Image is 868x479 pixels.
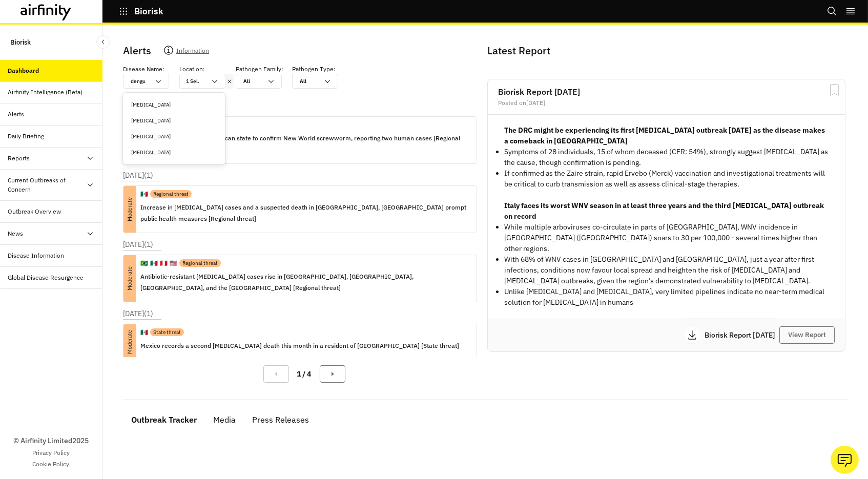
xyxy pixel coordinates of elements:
[8,110,25,119] div: Alerts
[123,308,153,319] p: [DATE] ( 1 )
[153,190,189,198] p: Regional threat
[107,203,153,216] p: Moderate
[134,7,163,16] p: Biorisk
[828,84,841,96] svg: Bookmark Report
[140,328,148,337] p: 🇲🇽
[504,286,829,308] p: Unlike [MEDICAL_DATA] and [MEDICAL_DATA], very limited pipelines indicate no near-term medical so...
[112,336,148,348] p: Moderate
[32,448,70,457] a: Privacy Policy
[180,74,211,88] div: 1 Sel.
[107,272,153,285] p: Moderate
[33,460,70,469] a: Cookie Policy
[252,412,309,427] div: Press Releases
[827,3,837,20] button: Search
[504,126,825,145] strong: The DRC might be experiencing its first [MEDICAL_DATA] outbreak [DATE] as the disease makes a com...
[236,65,283,74] p: Pathogen Family :
[504,222,829,254] p: While multiple arboviruses co-circulate in parts of [GEOGRAPHIC_DATA], WNV incidence in [GEOGRAPH...
[140,202,468,224] p: Increase in [MEDICAL_DATA] cases and a suspected death in [GEOGRAPHIC_DATA], [GEOGRAPHIC_DATA] pr...
[123,65,164,74] p: Disease Name :
[140,271,468,294] p: Antibiotic-resistant [MEDICAL_DATA] cases rise in [GEOGRAPHIC_DATA], [GEOGRAPHIC_DATA], [GEOGRAPH...
[140,133,468,155] p: Yucatán becomes fourth Mexican state to confirm New World screwworm, reporting two human cases [R...
[179,65,205,74] p: Location :
[176,45,209,59] p: Information
[831,446,859,474] button: Ask our analysts
[123,43,151,58] p: Alerts
[131,133,217,140] div: [MEDICAL_DATA]
[153,328,181,336] p: State threat
[498,88,835,96] h2: Biorisk Report [DATE]
[131,101,217,109] div: [MEDICAL_DATA]
[96,35,110,49] button: Close Sidebar
[13,435,89,446] p: © Airfinity Limited 2025
[160,259,168,268] p: 🇵🇪
[140,259,148,268] p: 🇧🇷
[10,33,31,52] p: Biorisk
[8,66,39,75] div: Dashboard
[498,100,835,106] div: Posted on [DATE]
[182,259,218,267] p: Regional threat
[213,412,236,427] div: Media
[123,239,153,250] p: [DATE] ( 1 )
[170,259,177,268] p: 🇺🇸
[8,132,45,141] div: Daily Briefing
[8,154,30,163] div: Reports
[131,149,217,156] div: [MEDICAL_DATA]
[504,147,829,168] p: Symptoms of 28 individuals, 15 of whom deceased (CFR: 54%), strongly suggest [MEDICAL_DATA] as th...
[119,3,163,20] button: Biorisk
[8,88,83,97] div: Airfinity Intelligence (Beta)
[297,369,312,380] p: 1 / 4
[140,340,459,351] p: Mexico records a second [MEDICAL_DATA] death this month in a resident of [GEOGRAPHIC_DATA] [State...
[131,412,197,427] div: Outbreak Tracker
[140,190,148,199] p: 🇲🇽
[131,117,217,124] div: [MEDICAL_DATA]
[292,65,336,74] p: Pathogen Type :
[487,43,843,58] p: Latest Report
[123,170,153,181] p: [DATE] ( 1 )
[504,168,829,190] p: If confirmed as the Zaire strain, rapid Ervebo (Merck) vaccination and investigational treatments...
[8,229,24,238] div: News
[8,207,61,216] div: Outbreak Overview
[150,259,158,268] p: 🇲🇽
[8,273,84,282] div: Global Disease Resurgence
[8,176,86,194] div: Current Outbreaks of Concern
[779,326,835,344] button: View Report
[320,365,345,383] button: Next Page
[504,254,829,286] p: With 68% of WNV cases in [GEOGRAPHIC_DATA] and [GEOGRAPHIC_DATA], just a year after first infecti...
[705,331,779,339] p: Biorisk Report [DATE]
[504,201,824,221] strong: Italy faces its worst WNV season in at least three years and the third [MEDICAL_DATA] outbreak on...
[263,365,289,383] button: Previous Page
[8,251,65,260] div: Disease Information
